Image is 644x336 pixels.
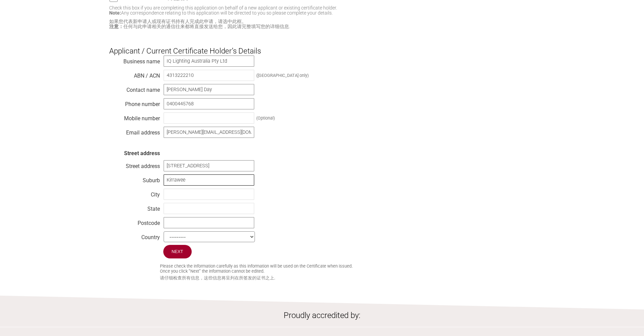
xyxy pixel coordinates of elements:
[109,71,160,78] div: ABN / ACN
[109,175,160,182] div: Suburb
[109,57,160,63] div: Business name
[256,73,309,78] div: ([GEOGRAPHIC_DATA] only)
[160,275,535,281] small: 请仔细检查所有信息，这些信息将呈列在所签发的证书之上.
[109,24,123,29] strong: 注意：
[109,113,160,120] div: Mobile number
[109,99,160,106] div: Phone number
[109,190,160,196] div: City
[109,35,535,56] h3: Applicant / Current Certificate Holder’s Details
[109,204,160,211] div: State
[109,5,337,16] small: Check this box if you are completing this application on behalf of a new applicant or existing ce...
[109,218,160,225] div: Postcode
[256,115,275,121] div: (Optional)
[160,264,535,274] small: Please check the information carefully as this information will be used on the Certificate when i...
[124,150,160,156] strong: Street address
[109,10,121,16] strong: Note:
[109,85,160,92] div: Contact name
[109,19,535,29] small: 如果您代表新申请人或现有证书持有人完成此申请，请选中此框。 任何与此申请相关的通信往来都将直接发送给您，因此请完整填写您的详细信息.
[163,245,192,258] input: Next
[109,128,160,134] div: Email address
[109,232,160,239] div: Country
[109,161,160,168] div: Street address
